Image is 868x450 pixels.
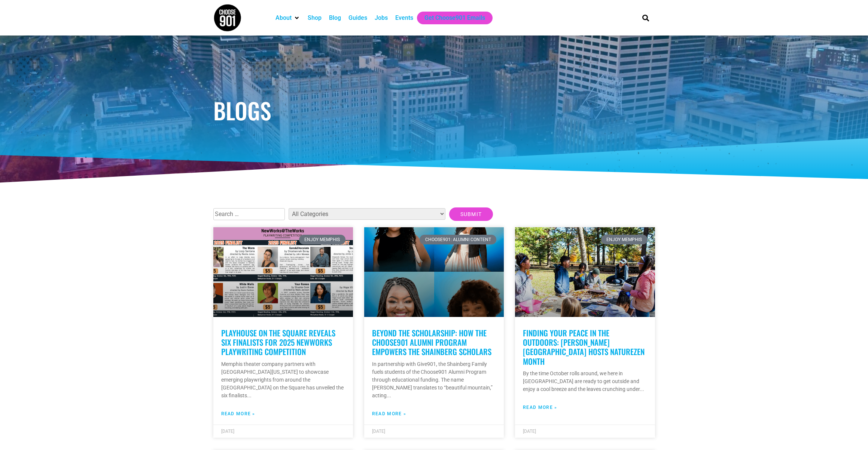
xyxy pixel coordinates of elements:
[272,12,304,24] div: About
[221,410,255,417] a: Read more about Playhouse on the Square Reveals Six Finalists for 2025 NewWorks Playwriting Compe...
[221,429,234,434] span: [DATE]
[213,99,655,121] h1: Blogs
[395,13,413,22] a: Events
[308,13,322,22] a: Shop
[299,235,345,244] div: Enjoy Memphis
[213,208,285,220] input: Search …
[639,12,652,24] div: Search
[601,235,648,244] div: Enjoy Memphis
[523,429,536,434] span: [DATE]
[449,207,493,221] input: Submit
[420,235,496,244] div: Choose901: Alumni Content
[275,13,292,22] a: About
[375,13,388,22] a: Jobs
[372,360,496,400] p: In partnership with Give901, the Shainberg Family fuels students of the Choose901 Alumni Program ...
[372,410,406,417] a: Read more about Beyond the Scholarship: How the Choose901 Alumni Program empowers the Shainberg S...
[221,360,345,400] p: Memphis theater company partners with [GEOGRAPHIC_DATA][US_STATE] to showcase emerging playwright...
[329,13,341,22] a: Blog
[523,404,557,411] a: Read more about Finding your peace in the outdoors: Overton Park hosts NatureZen Month
[272,12,630,24] nav: Main nav
[372,429,385,434] span: [DATE]
[364,227,504,317] a: Shainberg Scholars Featured
[523,327,645,367] a: Finding your peace in the outdoors: [PERSON_NAME][GEOGRAPHIC_DATA] hosts NatureZen Month
[221,327,335,357] a: Playhouse on the Square Reveals Six Finalists for 2025 NewWorks Playwriting Competition
[372,327,491,357] a: Beyond the Scholarship: How the Choose901 Alumni Program empowers the Shainberg Scholars
[348,13,367,22] a: Guides
[424,13,485,22] a: Get Choose901 Emails
[523,370,647,393] p: By the time October rolls around, we here in [GEOGRAPHIC_DATA] are ready to get outside and enjoy...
